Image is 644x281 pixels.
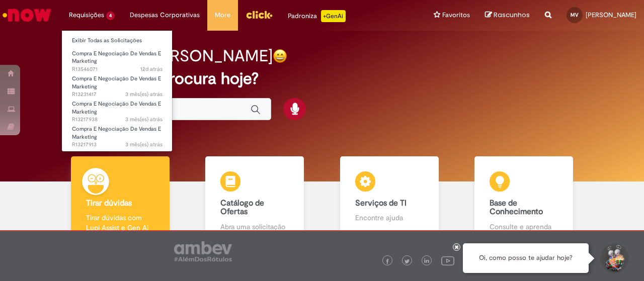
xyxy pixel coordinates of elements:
span: 12d atrás [140,65,163,73]
a: Catálogo de Ofertas Abra uma solicitação [188,156,323,243]
a: Exibir Todas as Solicitações [62,35,173,46]
b: Serviços de TI [355,198,407,208]
span: R13217913 [72,141,163,149]
img: click_logo_yellow_360x200.png [246,7,273,22]
span: More [215,10,230,20]
span: 4 [106,12,115,20]
span: Favoritos [442,10,470,20]
span: Compra E Negociação De Vendas E Marketing [72,100,161,116]
time: 18/09/2025 09:43:56 [140,65,163,73]
span: 3 mês(es) atrás [125,141,163,148]
ul: Requisições [61,30,173,152]
img: logo_footer_ambev_rotulo_gray.png [174,241,232,261]
a: Aberto R13217938 : Compra E Negociação De Vendas E Marketing [62,99,173,120]
span: [PERSON_NAME] [586,11,636,19]
img: logo_footer_facebook.png [385,259,390,264]
p: Tirar dúvidas com Lupi Assist e Gen Ai [86,213,154,233]
span: R13217938 [72,116,163,124]
span: Compra E Negociação De Vendas E Marketing [72,125,161,141]
a: Serviços de TI Encontre ajuda [322,156,457,243]
img: logo_footer_twitter.png [405,259,410,264]
span: Requisições [69,10,104,20]
img: happy-face.png [273,49,287,63]
time: 01/07/2025 14:11:00 [125,90,163,98]
b: Catálogo de Ofertas [220,198,264,217]
button: Iniciar Conversa de Suporte [599,243,629,273]
a: Aberto R13217913 : Compra E Negociação De Vendas E Marketing [62,124,173,145]
div: Padroniza [288,10,346,22]
span: R13546071 [72,65,163,73]
span: 3 mês(es) atrás [125,116,163,123]
time: 26/06/2025 14:42:10 [125,141,163,148]
p: Consulte e aprenda [490,222,558,232]
h2: O que você procura hoje? [69,70,575,87]
span: R13231417 [72,90,163,99]
b: Tirar dúvidas [86,198,132,208]
a: Aberto R13546071 : Compra E Negociação De Vendas E Marketing [62,48,173,70]
span: Despesas Corporativas [130,10,200,20]
a: Aberto R13231417 : Compra E Negociação De Vendas E Marketing [62,73,173,95]
img: logo_footer_youtube.png [441,254,454,267]
img: ServiceNow [1,5,53,25]
p: +GenAi [321,10,346,22]
span: Rascunhos [494,10,530,20]
span: Compra E Negociação De Vendas E Marketing [72,50,161,65]
div: Oi, como posso te ajudar hoje? [463,243,589,273]
p: Encontre ajuda [355,213,424,223]
img: logo_footer_linkedin.png [424,258,429,264]
b: Base de Conhecimento [490,198,543,217]
a: Tirar dúvidas Tirar dúvidas com Lupi Assist e Gen Ai [53,156,188,243]
a: Rascunhos [485,11,530,20]
p: Abra uma solicitação [220,222,289,232]
a: Base de Conhecimento Consulte e aprenda [457,156,592,243]
span: 3 mês(es) atrás [125,90,163,98]
span: Compra E Negociação De Vendas E Marketing [72,75,161,90]
time: 26/06/2025 14:44:50 [125,116,163,123]
span: MV [571,12,579,18]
